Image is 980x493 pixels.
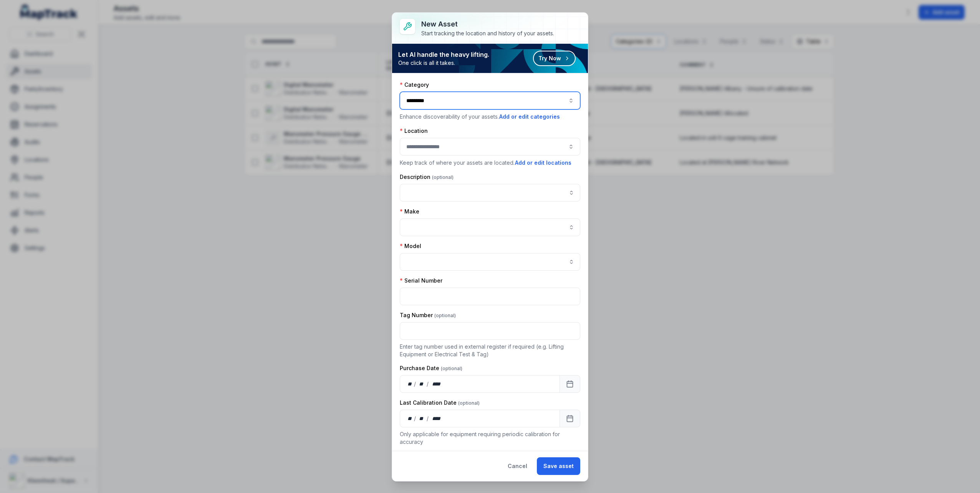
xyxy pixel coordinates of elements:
label: Serial Number [400,277,442,285]
button: Cancel [501,457,534,475]
div: year, [429,380,444,388]
label: Description [400,173,454,181]
label: Make [400,208,419,215]
button: Calendar [560,375,580,393]
label: Location [400,127,428,135]
h3: New asset [421,19,554,30]
label: Category [400,81,429,89]
div: / [427,380,429,388]
label: Purchase Date [400,364,462,372]
div: year, [429,415,444,422]
div: Start tracking the location and history of your assets. [421,30,554,37]
label: Last Calibration Date [400,399,480,407]
div: day, [406,415,414,422]
div: / [427,415,429,422]
p: Enter tag number used in external register if required (e.g. Lifting Equipment or Electrical Test... [400,343,580,358]
div: / [414,380,417,388]
strong: Let AI handle the heavy lifting. [398,50,489,59]
button: Calendar [560,410,580,427]
label: Model [400,242,421,250]
p: Enhance discoverability of your assets. [400,112,580,121]
p: Only applicable for equipment requiring periodic calibration for accuracy [400,430,580,446]
div: month, [417,415,427,422]
label: Tag Number [400,311,456,319]
button: Add or edit locations [515,159,572,167]
input: asset-add:cf[8d30bdcc-ee20-45c2-b158-112416eb6043]-label [400,218,580,236]
button: Save asset [537,457,580,475]
input: asset-add:description-label [400,184,580,202]
button: Try Now [533,51,576,66]
p: Keep track of where your assets are located. [400,159,580,167]
button: Add or edit categories [499,112,560,121]
div: / [414,415,417,422]
input: asset-add:cf[5827e389-34f9-4b46-9346-a02c2bfa3a05]-label [400,253,580,271]
div: month, [417,380,427,388]
span: One click is all it takes. [398,59,489,67]
div: day, [406,380,414,388]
